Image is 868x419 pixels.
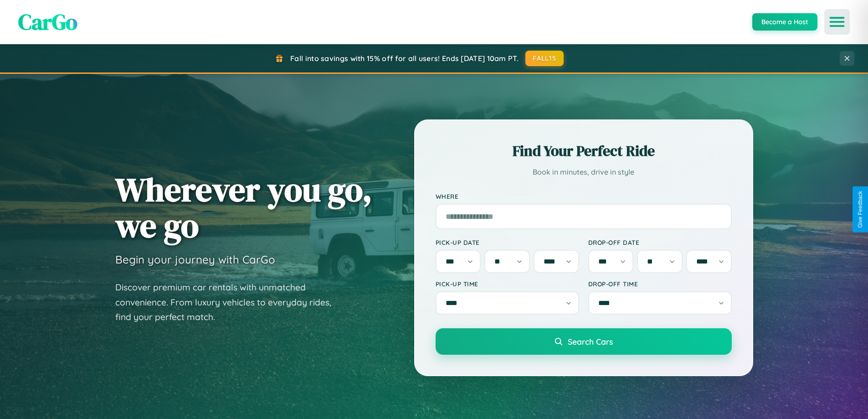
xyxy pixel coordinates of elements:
[568,336,613,347] span: Search Cars
[115,253,275,266] h3: Begin your journey with CarGo
[290,54,519,63] span: Fall into savings with 15% off for all users! Ends [DATE] 10am PT.
[436,166,732,179] p: Book in minutes, drive in style
[436,238,579,246] label: Pick-up Date
[436,192,732,200] label: Where
[436,141,732,161] h2: Find Your Perfect Ride
[752,13,817,31] button: Become a Host
[436,328,732,355] button: Search Cars
[115,280,343,325] p: Discover premium car rentals with unmatched convenience. From luxury vehicles to everyday rides, ...
[115,171,372,243] h1: Wherever you go, we go
[588,238,732,246] label: Drop-off Date
[824,9,850,35] button: Open menu
[436,280,579,288] label: Pick-up Time
[588,280,732,288] label: Drop-off Time
[525,51,564,66] button: FALL15
[857,191,863,228] div: Give Feedback
[18,7,77,37] span: CarGo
